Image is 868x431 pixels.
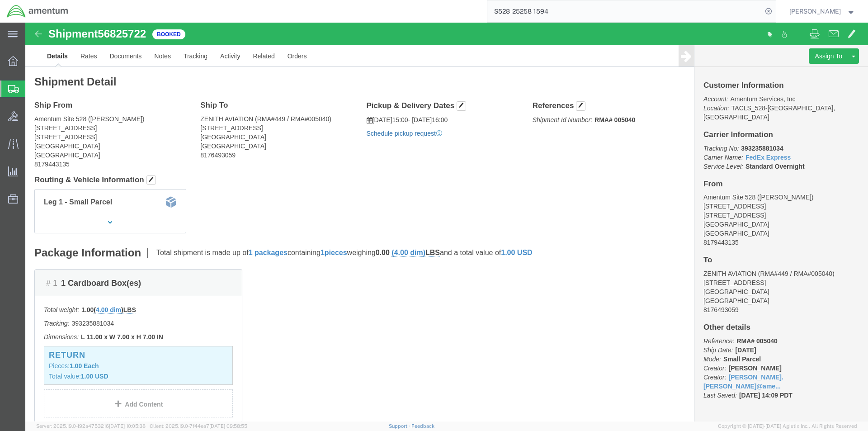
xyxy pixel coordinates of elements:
span: Kajuan Barnwell [789,6,841,16]
button: [PERSON_NAME] [789,6,856,17]
a: Feedback [411,423,434,429]
span: [DATE] 10:05:38 [109,423,146,429]
a: Support [389,423,411,429]
iframe: FS Legacy Container [25,23,868,422]
input: Search for shipment number, reference number [487,0,762,22]
img: logo [6,5,69,18]
span: [DATE] 09:58:55 [209,423,247,429]
span: Client: 2025.19.0-7f44ea7 [150,423,247,429]
span: Server: 2025.19.0-192a4753216 [36,423,146,429]
span: Copyright © [DATE]-[DATE] Agistix Inc., All Rights Reserved [718,422,857,430]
